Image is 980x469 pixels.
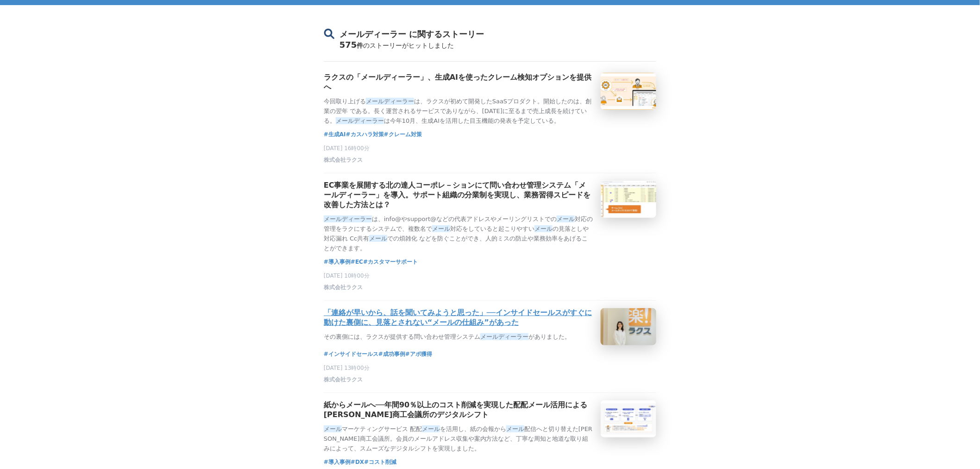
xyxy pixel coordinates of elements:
[324,159,363,165] a: 株式会社ラクス
[363,257,418,266] a: #カスタマーサポート
[324,400,593,420] h3: 紙からメールへ──年間90％以上のコスト削減を実現した配配メール活用による[PERSON_NAME]商工会議所のデジタルシフト
[557,215,575,222] em: メール
[324,156,363,164] span: 株式会社ラクス
[324,425,342,432] em: メール
[324,425,593,453] p: マーケティングサービス 配配 を活用し、紙の会報から 配信へと切り替えた[PERSON_NAME]商工会議所。会員のメールアドレス収集や案内方法など、丁寧な周知と地道な取り組みによって、スムーズ...
[480,333,498,340] em: メール
[534,225,553,232] em: メール
[498,333,528,340] em: ディーラー
[384,98,414,105] em: ディーラー
[324,130,346,139] a: #生成AI
[324,40,656,62] div: 575
[324,73,656,126] a: ラクスの「メールディーラー」、生成AIを使ったクレーム検知オプションを提供へ今回取り上げるメールディーラーは、ラクスが初めて開発したSaaSプロダクト。開始したのは、創業の翌年 である。長く運営...
[324,308,656,345] a: 「連絡が早いから、話を聞いてみようと思った」──インサイドセールスがすぐに動けた裏側に、見落とされない“メールの仕組み”があったその裏側には、ラクスが提供する問い合わせ管理システムメールディーラ...
[324,215,342,222] em: メール
[324,457,351,467] a: #導入事例
[405,349,432,359] a: #アポ獲得
[324,181,656,253] a: EC事業を展開する北の達人コーポレ－ションにて問い合わせ管理システム「メールディーラー」を導入。サポート組織の分業制を実現し、業務習得スピードを改善した方法とは？メールディーラーは、info@や...
[364,42,454,49] span: のストーリーがヒットしました
[422,425,440,432] em: メール
[351,257,363,266] a: #EC
[506,425,524,432] em: メール
[342,215,372,222] em: ディーラー
[324,97,593,126] p: 今回取り上げる は、ラクスが初めて開発したSaaSプロダクト。開始したのは、創業の翌年 である。長く運営されるサービスでありながら、[DATE]に至るまで売上成長を続けている。 は今年10月、生...
[324,379,363,385] a: 株式会社ラクス
[351,457,364,467] a: #DX
[324,364,656,372] p: [DATE] 13時00分
[324,286,363,293] a: 株式会社ラクス
[324,272,656,280] p: [DATE] 10時00分
[384,130,422,139] a: #クレーム対策
[324,332,593,342] p: その裏側には、ラクスが提供する問い合わせ管理システム がありました。
[366,98,384,105] em: メール
[369,235,387,242] em: メール
[346,130,384,139] a: #カスハラ対策
[378,349,405,359] a: #成功事例
[357,42,364,49] span: 件
[324,215,593,253] p: は、info@やsupport@などの代表アドレスやメーリングリストでの 対応の管理をラクにするシステムで、複数名で 対応をしていると起こりやすい の見落としや対応漏れ Cc共有 での煩雑化 な...
[324,376,363,384] span: 株式会社ラクス
[324,308,593,328] h3: 「連絡が早いから、話を聞いてみようと思った」──インサイドセールスがすぐに動けた裏側に、見落とされない“メールの仕組み”があった
[324,145,656,152] p: [DATE] 16時00分
[432,225,450,232] em: メール
[324,284,363,292] span: 株式会社ラクス
[354,117,384,124] em: ディーラー
[324,181,593,210] h3: EC事業を展開する北の達人コーポレ－ションにて問い合わせ管理システム「メールディーラー」を導入。サポート組織の分業制を実現し、業務習得スピードを改善した方法とは？
[336,117,354,124] em: メール
[364,457,396,467] a: #コスト削減
[339,29,484,39] span: メールディーラー に関するストーリー
[324,73,593,92] h3: ラクスの「メールディーラー」、生成AIを使ったクレーム検知オプションを提供へ
[324,349,378,359] a: #インサイドセールス
[324,400,656,453] a: 紙からメールへ──年間90％以上のコスト削減を実現した配配メール活用による[PERSON_NAME]商工会議所のデジタルシフトメールマーケティングサービス 配配メールを活用し、紙の会報からメール...
[324,257,351,266] a: #導入事例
